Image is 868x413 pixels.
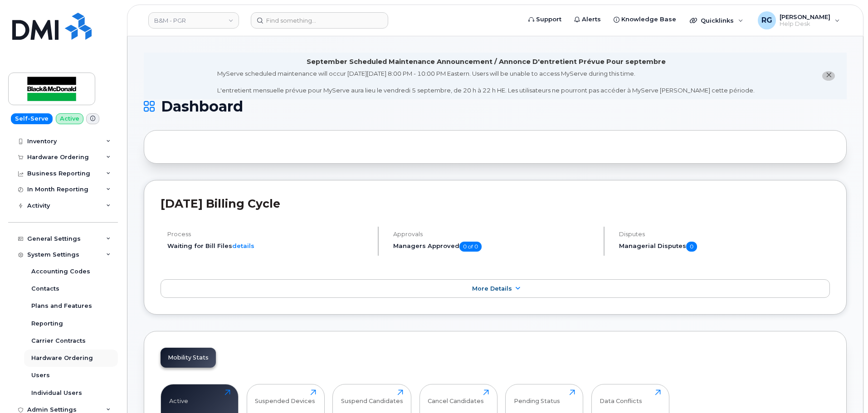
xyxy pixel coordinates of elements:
[619,242,830,252] h5: Managerial Disputes
[822,71,835,81] button: close notification
[307,57,666,67] div: September Scheduled Maintenance Announcement / Annonce D'entretient Prévue Pour septembre
[393,231,596,238] h4: Approvals
[232,242,254,249] a: details
[600,389,642,404] div: Data Conflicts
[514,389,560,404] div: Pending Status
[459,242,482,252] span: 0 of 0
[619,231,830,238] h4: Disputes
[341,389,403,404] div: Suspend Candidates
[472,285,512,292] span: More Details
[161,100,243,113] span: Dashboard
[169,389,188,404] div: Active
[217,69,755,95] div: MyServe scheduled maintenance will occur [DATE][DATE] 8:00 PM - 10:00 PM Eastern. Users will be u...
[393,242,596,252] h5: Managers Approved
[686,242,697,252] span: 0
[161,197,830,210] h2: [DATE] Billing Cycle
[167,231,370,238] h4: Process
[167,242,370,250] li: Waiting for Bill Files
[255,389,315,404] div: Suspended Devices
[428,389,484,404] div: Cancel Candidates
